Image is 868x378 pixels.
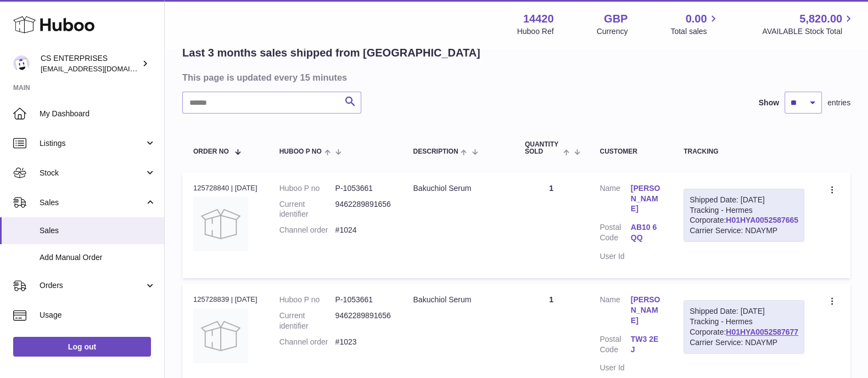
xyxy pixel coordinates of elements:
a: TW3 2EJ [631,334,662,355]
strong: 14420 [523,12,554,26]
img: no-photo.jpg [193,308,248,363]
a: [PERSON_NAME] [631,183,662,215]
a: [PERSON_NAME] [631,295,662,326]
label: Show [759,98,779,108]
dd: P-1053661 [335,183,391,194]
span: Sales [40,198,144,208]
span: Usage [40,310,156,320]
span: Stock [40,168,144,178]
dt: Huboo P no [279,183,335,194]
div: Huboo Ref [517,26,554,37]
span: My Dashboard [40,109,156,119]
dt: Postal Code [600,334,630,358]
span: entries [827,98,850,108]
dt: Name [600,295,630,329]
dt: Name [600,183,630,217]
strong: GBP [604,12,628,26]
dd: P-1053661 [335,295,391,305]
div: Shipped Date: [DATE] [690,195,798,205]
span: AVAILABLE Stock Total [762,26,855,37]
div: Carrier Service: NDAYMP [690,337,798,348]
span: Description [413,148,458,155]
div: Bakuchiol Serum [413,295,502,305]
span: Huboo P no [279,148,322,155]
div: 125728840 | [DATE] [193,183,257,193]
div: CS ENTERPRISES [41,53,139,74]
h2: Last 3 months sales shipped from [GEOGRAPHIC_DATA] [182,46,480,60]
span: Add Manual Order [40,252,156,263]
div: Shipped Date: [DATE] [690,306,798,317]
div: Currency [597,26,628,37]
a: 0.00 Total sales [670,12,719,37]
dt: Current identifier [279,199,335,220]
div: Customer [600,148,662,155]
a: H01HYA0052587677 [726,328,798,336]
a: H01HYA0052587665 [726,216,798,224]
span: Sales [40,225,156,236]
dt: User Id [600,363,630,373]
span: Order No [193,148,229,155]
dd: #1023 [335,337,391,347]
span: Quantity Sold [525,141,561,155]
div: Carrier Service: NDAYMP [690,225,798,236]
div: 125728839 | [DATE] [193,295,257,304]
dt: Huboo P no [279,295,335,305]
dt: Current identifier [279,311,335,331]
span: Total sales [670,26,719,37]
span: [EMAIL_ADDRESS][DOMAIN_NAME] [41,64,161,73]
dt: User Id [600,251,630,262]
div: Bakuchiol Serum [413,183,502,194]
span: Orders [40,280,144,291]
dt: Postal Code [600,222,630,246]
img: no-photo.jpg [193,196,248,251]
img: internalAdmin-14420@internal.huboo.com [13,55,30,72]
a: AB10 6QQ [631,222,662,243]
div: Tracking - Hermes Corporate: [684,189,804,242]
a: Log out [13,337,151,357]
span: Listings [40,138,144,149]
dd: #1024 [335,225,391,235]
dd: 9462289891656 [335,199,391,220]
td: 1 [514,172,589,278]
span: 5,820.00 [799,12,842,26]
dt: Channel order [279,225,335,235]
span: 0.00 [686,12,707,26]
dt: Channel order [279,337,335,347]
h3: This page is updated every 15 minutes [182,71,848,83]
div: Tracking [684,148,804,155]
a: 5,820.00 AVAILABLE Stock Total [762,12,855,37]
div: Tracking - Hermes Corporate: [684,300,804,354]
dd: 9462289891656 [335,311,391,331]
